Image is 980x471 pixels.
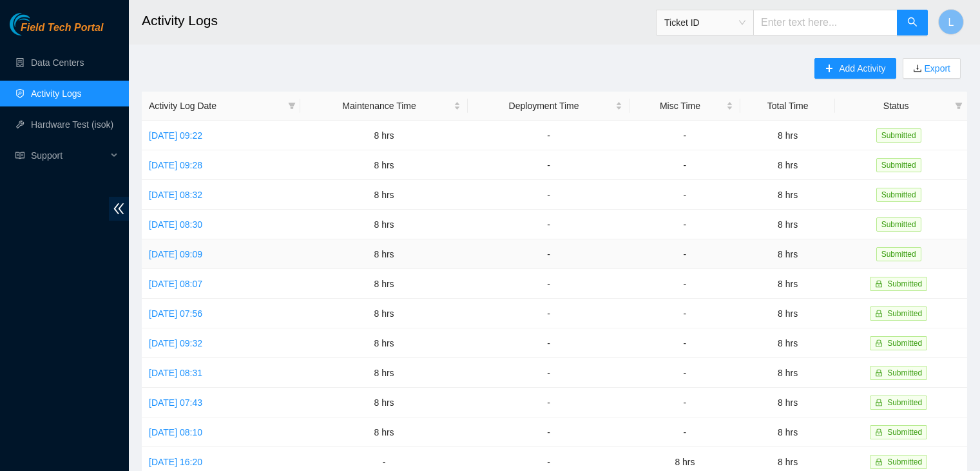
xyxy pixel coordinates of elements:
td: - [629,358,740,388]
input: Enter text here... [753,10,898,35]
a: Akamai TechnologiesField Tech Portal [10,23,103,40]
span: lock [875,339,883,347]
span: Add Activity [839,61,885,75]
span: Submitted [876,247,921,261]
td: - [629,299,740,328]
span: download [913,64,922,74]
img: Akamai Technologies [10,13,65,35]
td: 8 hrs [740,358,836,388]
td: - [629,121,740,150]
td: 8 hrs [740,121,836,150]
a: [DATE] 08:31 [149,368,202,378]
a: [DATE] 08:10 [149,427,202,437]
span: lock [875,369,883,377]
td: 8 hrs [740,150,836,180]
th: Total Time [740,92,836,121]
span: Activity Log Date [149,99,283,113]
a: Activity Logs [31,88,82,99]
span: filter [952,96,965,115]
td: 8 hrs [740,269,836,299]
span: lock [875,280,883,288]
td: - [468,121,629,150]
span: Submitted [887,309,922,318]
span: Submitted [876,128,921,143]
a: [DATE] 09:28 [149,160,202,170]
button: search [897,10,928,35]
span: Support [31,143,107,168]
button: downloadExport [903,58,961,79]
td: 8 hrs [740,239,836,269]
td: 8 hrs [740,210,836,239]
span: read [15,151,24,160]
td: 8 hrs [740,299,836,328]
span: Ticket ID [664,13,745,32]
td: - [629,269,740,299]
td: - [629,239,740,269]
span: lock [875,428,883,436]
td: - [468,269,629,299]
span: Status [842,99,950,113]
a: Data Centers [31,57,84,68]
span: Submitted [887,457,922,466]
a: [DATE] 09:09 [149,249,202,259]
td: - [629,328,740,358]
span: filter [285,96,298,115]
span: Submitted [876,217,921,232]
td: - [629,388,740,417]
span: Submitted [887,398,922,407]
span: Submitted [876,188,921,202]
span: Submitted [876,158,921,172]
td: - [468,388,629,417]
td: 8 hrs [300,121,468,150]
a: [DATE] 08:07 [149,279,202,289]
span: Submitted [887,428,922,437]
td: 8 hrs [300,328,468,358]
a: Export [922,63,950,74]
td: 8 hrs [300,150,468,180]
td: - [468,417,629,447]
span: lock [875,310,883,317]
span: Submitted [887,339,922,348]
td: 8 hrs [740,388,836,417]
a: [DATE] 09:22 [149,130,202,141]
button: plusAdd Activity [814,58,896,79]
td: - [629,150,740,180]
td: - [468,239,629,269]
span: lock [875,399,883,406]
span: filter [288,102,296,110]
a: [DATE] 07:56 [149,308,202,319]
span: lock [875,458,883,466]
a: [DATE] 07:43 [149,397,202,408]
td: - [468,328,629,358]
td: 8 hrs [300,269,468,299]
td: - [629,180,740,210]
td: - [629,210,740,239]
td: 8 hrs [300,239,468,269]
span: Submitted [887,368,922,377]
td: - [468,210,629,239]
a: [DATE] 08:30 [149,219,202,230]
span: Field Tech Portal [21,22,103,34]
td: - [468,299,629,328]
span: double-left [109,197,129,221]
td: 8 hrs [740,180,836,210]
span: filter [955,102,963,110]
td: 8 hrs [300,180,468,210]
a: [DATE] 09:32 [149,338,202,348]
td: 8 hrs [300,417,468,447]
td: 8 hrs [740,417,836,447]
td: 8 hrs [300,358,468,388]
button: L [938,9,964,35]
td: 8 hrs [300,299,468,328]
td: - [468,150,629,180]
a: [DATE] 08:32 [149,190,202,200]
td: 8 hrs [740,328,836,358]
span: L [948,14,954,30]
td: 8 hrs [300,388,468,417]
td: 8 hrs [300,210,468,239]
td: - [468,180,629,210]
td: - [629,417,740,447]
a: Hardware Test (isok) [31,119,113,130]
span: plus [825,64,834,74]
a: [DATE] 16:20 [149,457,202,467]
